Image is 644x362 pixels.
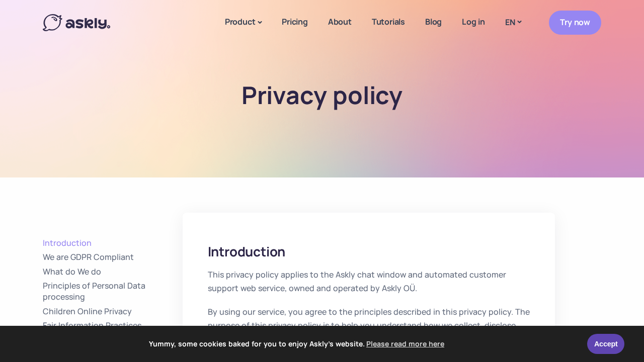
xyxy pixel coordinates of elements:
[318,3,362,41] a: About
[43,252,183,263] a: We are GDPR Compliant
[549,11,601,34] a: Try now
[43,281,183,302] a: Principles of Personal Data processing
[43,238,183,249] a: Introduction
[215,3,272,42] a: Product
[452,3,495,41] a: Log in
[272,3,318,41] a: Pricing
[43,320,183,331] a: Fair Information Practices
[163,80,482,110] h1: Privacy policy
[365,336,446,351] a: learn more about cookies
[208,243,530,260] h2: Introduction
[208,305,530,346] p: By using our service, you agree to the principles described in this privacy policy. The purpose o...
[15,336,581,351] span: Yummy, some cookies baked for you to enjoy Askly's website.
[43,266,183,278] a: What do We do
[43,306,183,317] a: Children Online Privacy
[587,334,624,354] a: Accept
[415,3,452,41] a: Blog
[208,268,530,295] p: This privacy policy applies to the Askly chat window and automated customer support web service, ...
[362,3,415,41] a: Tutorials
[43,14,110,31] img: Askly
[495,15,531,30] a: EN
